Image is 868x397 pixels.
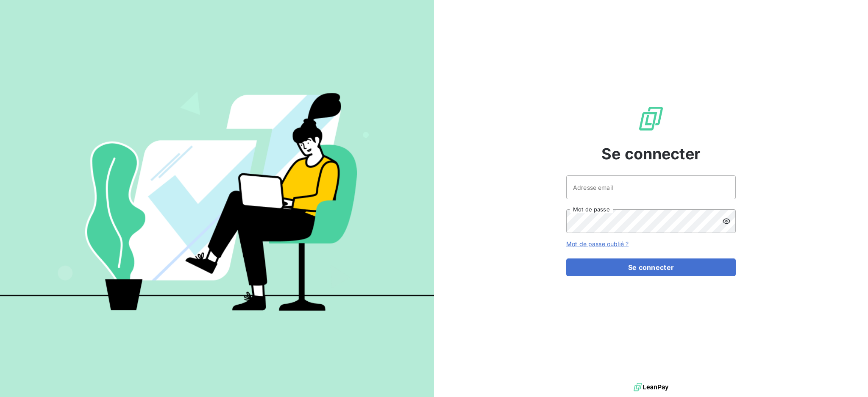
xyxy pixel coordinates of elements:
button: Se connecter [566,258,736,276]
input: placeholder [566,175,736,199]
a: Mot de passe oublié ? [566,240,629,247]
img: Logo LeanPay [637,105,665,132]
img: logo [634,381,668,394]
span: Se connecter [601,142,701,165]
